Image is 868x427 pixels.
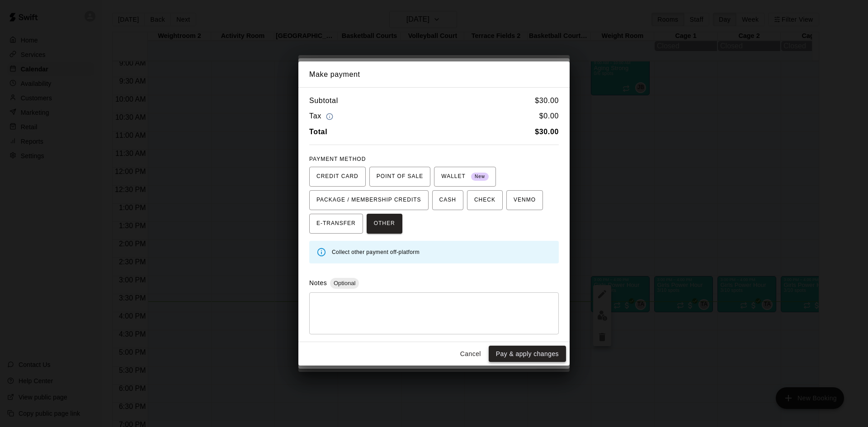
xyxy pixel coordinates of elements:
[309,110,335,122] h6: Tax
[316,169,359,184] span: CREDIT CARD
[316,193,421,207] span: PACKAGE / MEMBERSHIP CREDITS
[316,216,356,231] span: E-TRANSFER
[374,216,395,231] span: OTHER
[369,167,430,187] button: POINT OF SALE
[489,346,566,362] button: Pay & apply changes
[471,171,489,183] span: New
[377,169,423,184] span: POINT OF SALE
[506,190,543,210] button: VENMO
[309,95,338,107] h6: Subtotal
[467,190,503,210] button: CHECK
[439,193,456,207] span: CASH
[309,156,366,162] span: PAYMENT METHOD
[367,214,402,234] button: OTHER
[441,169,489,184] span: WALLET
[309,214,363,234] button: E-TRANSFER
[434,167,496,187] button: WALLET New
[539,110,559,122] h6: $ 0.00
[474,193,495,207] span: CHECK
[535,128,559,136] b: $ 30.00
[535,95,559,107] h6: $ 30.00
[309,279,327,286] label: Notes
[298,61,570,88] h2: Make payment
[309,167,366,187] button: CREDIT CARD
[514,193,536,207] span: VENMO
[432,190,463,210] button: CASH
[309,128,327,136] b: Total
[330,280,359,286] span: Optional
[332,249,420,255] span: Collect other payment off-platform
[309,190,429,210] button: PACKAGE / MEMBERSHIP CREDITS
[456,346,485,362] button: Cancel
